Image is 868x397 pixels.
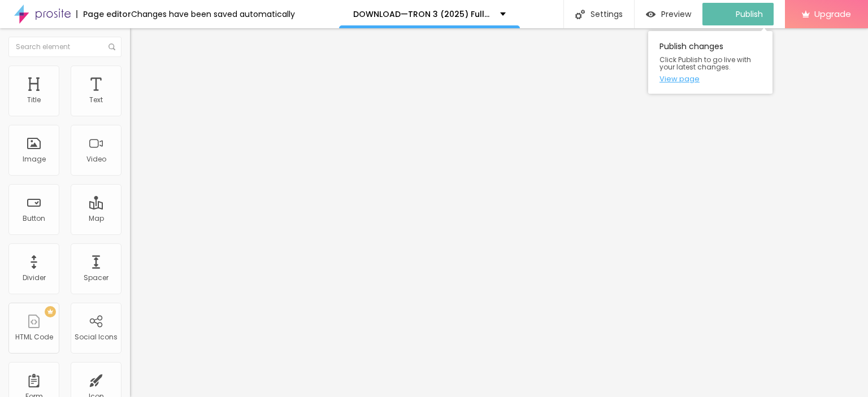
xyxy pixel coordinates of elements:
[646,10,656,19] img: view-1.svg
[75,333,118,341] div: Social Icons
[89,96,103,104] div: Text
[659,56,761,71] span: Click Publish to go live with your latest changes.
[89,215,104,223] div: Map
[108,43,115,50] img: Icone
[27,96,41,104] div: Title
[76,10,131,18] div: Page editor
[86,155,106,163] div: Video
[8,37,121,57] input: Search element
[661,10,691,19] span: Preview
[635,3,702,25] button: Preview
[575,10,585,19] img: Icone
[353,10,492,18] p: DOWNLOAD—TRON 3 (2025) FullMovie Free 480p / 720p / 1080p – Tamilrockers
[23,274,46,282] div: Divider
[736,10,763,19] span: Publish
[814,9,851,19] span: Upgrade
[15,333,53,341] div: HTML Code
[130,28,868,397] iframe: Editor
[702,3,774,25] button: Publish
[659,75,761,82] a: View page
[23,215,45,223] div: Button
[23,155,46,163] div: Image
[131,10,295,18] div: Changes have been saved automatically
[84,274,108,282] div: Spacer
[648,31,772,94] div: Publish changes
